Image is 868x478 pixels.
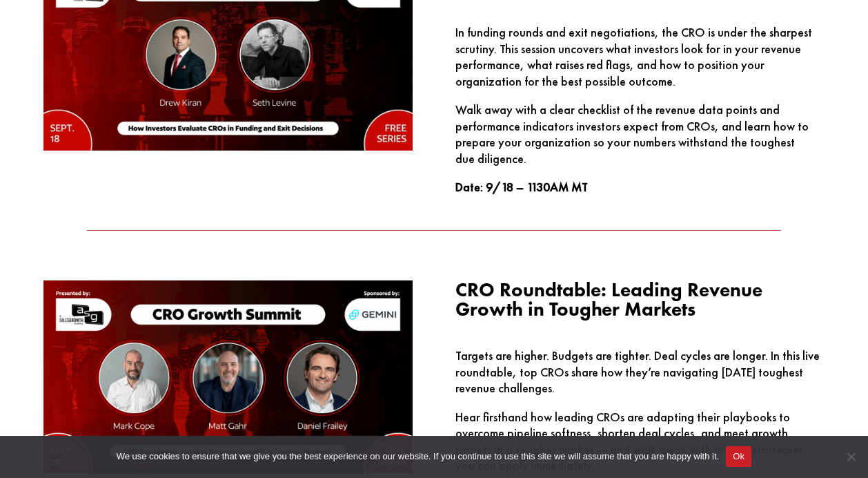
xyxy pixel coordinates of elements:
[455,102,825,179] p: Walk away with a clear checklist of the revenue data points and performance indicators investors ...
[455,347,825,409] p: Targets are higher. Budgets are tighter. Deal cycles are longer. In this live roundtable, top CRO...
[28,181,273,193] p: We’ll review your registration.
[726,446,751,467] button: Ok
[844,450,858,463] span: No
[43,280,413,474] img: Roundtable
[28,204,273,229] p: If approved, you’ll receive a confirmation email with your webinar link and calendar invite.
[117,450,719,463] span: We use cookies to ensure that we give you the best experience on our website. If you continue to ...
[28,240,273,278] p: If your role isn’t a fit for live attendance, you’ll still receive the full session recordings af...
[455,179,588,195] strong: Date: 9/18 – 1130AM MT
[455,280,825,326] h3: CRO Roundtable: Leading Revenue Growth in Tougher Markets
[455,24,825,102] p: In funding rounds and exit negotiations, the CRO is under the sharpest scrutiny. This session unc...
